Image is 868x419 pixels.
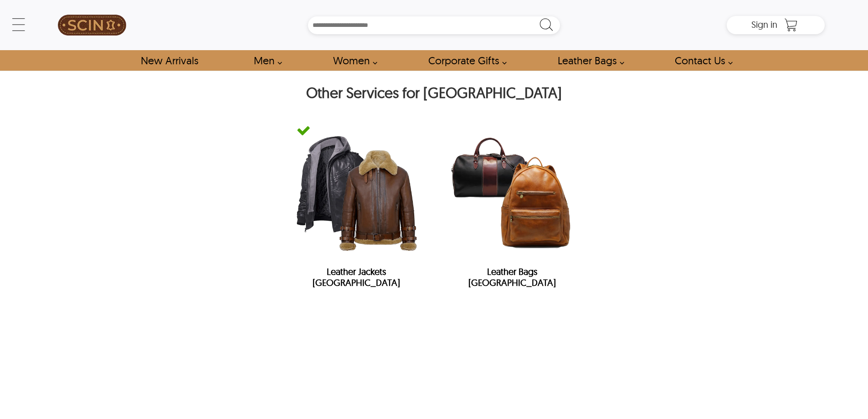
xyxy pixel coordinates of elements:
[782,18,800,32] a: Shopping Cart
[297,124,310,138] img: green-tick-icon
[434,115,590,302] a: Leather BagsLeather Bags [GEOGRAPHIC_DATA]
[43,5,141,46] a: SCIN
[278,115,434,302] a: green-tick-iconLeather JacketsLeather Jackets [GEOGRAPHIC_DATA]
[664,50,738,71] a: contact-us
[547,50,629,71] a: Shop Leather Bags
[43,84,825,106] h2: Other Services for [GEOGRAPHIC_DATA]
[751,22,777,29] a: Sign in
[443,124,581,262] img: Leather Bags
[418,50,512,71] a: Shop Leather Corporate Gifts
[751,19,777,30] span: Sign in
[130,50,208,71] a: Shop New Arrivals
[243,50,287,71] a: shop men's leather jackets
[323,50,382,71] a: Shop Women Leather Jackets
[443,266,581,293] h2: Leather Bags [GEOGRAPHIC_DATA]
[288,124,425,262] img: Leather Jackets
[288,266,425,293] h2: Leather Jackets [GEOGRAPHIC_DATA]
[58,5,126,46] img: SCIN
